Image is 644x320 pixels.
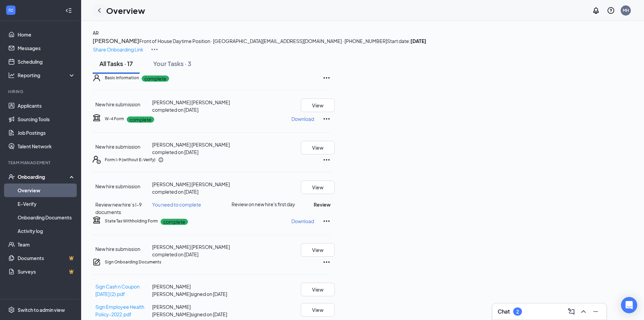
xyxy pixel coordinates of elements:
span: Front of House Daytime Position · [GEOGRAPHIC_DATA] [139,38,262,44]
p: complete [142,76,169,82]
button: View [301,99,335,112]
button: View [301,180,335,194]
button: View [301,303,335,317]
span: [PERSON_NAME] [PERSON_NAME] completed on [DATE] [152,99,230,113]
svg: Collapse [65,7,72,14]
svg: User [93,74,101,82]
svg: QuestionInfo [607,6,615,15]
a: Team [18,238,75,251]
span: New hire submission [95,183,140,189]
span: Review on new hire's first day [232,201,295,208]
div: Reporting [18,72,76,79]
a: Messages [18,41,75,55]
a: Onboarding Documents [18,211,75,224]
h5: Basic Information [105,75,139,81]
a: Home [18,28,75,41]
button: ComposeMessage [566,306,577,317]
span: New hire submission [95,101,140,107]
svg: WorkstreamLogo [7,7,14,14]
a: Sign Cash n Coupon [DATE] (2).pdf [95,283,140,297]
div: [PERSON_NAME] [PERSON_NAME] signed on [DATE] [152,283,232,298]
p: complete [127,116,154,123]
h1: Overview [106,5,145,16]
svg: Notifications [592,6,600,15]
p: Share Onboarding Link [93,46,143,53]
button: Download [291,216,314,227]
svg: Ellipses [323,258,331,266]
svg: ChevronUp [579,307,588,316]
span: [EMAIL_ADDRESS][DOMAIN_NAME] · [PHONE_NUMBER] [262,38,387,44]
svg: TaxGovernmentIcon [93,216,101,224]
span: [PERSON_NAME] [PERSON_NAME] completed on [DATE] [152,142,230,155]
a: Job Postings [18,126,75,140]
div: Onboarding [18,173,70,180]
a: DocumentsCrown [18,251,75,265]
div: Team Management [8,160,74,166]
img: More Actions [150,45,159,54]
a: Sourcing Tools [18,112,75,126]
a: Overview [18,184,75,197]
button: ChevronUp [578,306,589,317]
span: New hire submission [95,144,140,150]
h5: Form I-9 (without E-Verify) [105,157,156,163]
p: Download [291,115,314,122]
span: You need to complete [152,201,201,208]
button: View [301,141,335,154]
h3: Chat [498,308,510,315]
div: All Tasks · 17 [99,59,133,68]
button: View [301,283,335,296]
svg: Settings [8,306,15,313]
h5: W-4 Form [105,116,124,122]
a: Sign Employee Health Policy-2022.pdf [95,304,144,317]
svg: Ellipses [323,156,331,164]
svg: CompanyDocumentIcon [93,258,101,266]
svg: ComposeMessage [567,307,575,316]
a: Applicants [18,99,75,112]
a: Activity log [18,224,75,238]
div: MH [623,7,629,13]
div: Your Tasks · 3 [153,59,191,68]
svg: Analysis [8,72,15,79]
div: Switch to admin view [18,306,65,313]
svg: ChevronLeft [95,6,103,15]
a: E-Verify [18,197,75,211]
a: SurveysCrown [18,265,75,278]
button: AR [93,29,99,37]
div: [PERSON_NAME] [PERSON_NAME] signed on [DATE] [152,303,232,318]
button: Download [291,113,314,124]
h5: Sign Onboarding Documents [105,259,161,265]
span: New hire submission [95,246,140,252]
button: Minimize [590,306,601,317]
p: complete [161,219,188,225]
span: [PERSON_NAME] [PERSON_NAME] completed on [DATE] [152,181,230,195]
div: 2 [516,309,519,315]
svg: Minimize [592,307,600,316]
svg: FormI9EVerifyIcon [93,156,101,164]
button: View [301,243,335,257]
svg: Ellipses [323,217,331,225]
strong: [DATE] [410,38,426,44]
button: [PERSON_NAME] [93,37,139,45]
a: Talent Network [18,140,75,153]
button: Review [314,201,331,208]
button: Share Onboarding Link [93,45,144,54]
svg: Info [158,157,164,163]
p: Download [291,218,314,225]
svg: Ellipses [323,74,331,82]
span: Start date: [387,38,426,44]
svg: Ellipses [323,115,331,123]
span: Review new hire’s I-9 documents [95,201,142,215]
span: [PERSON_NAME] [PERSON_NAME] completed on [DATE] [152,244,230,257]
svg: UserCheck [8,173,15,180]
svg: TaxGovernmentIcon [93,113,101,122]
h5: State Tax Withholding Form [105,218,158,224]
a: Scheduling [18,55,75,68]
div: Open Intercom Messenger [621,297,637,313]
div: Hiring [8,89,74,94]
